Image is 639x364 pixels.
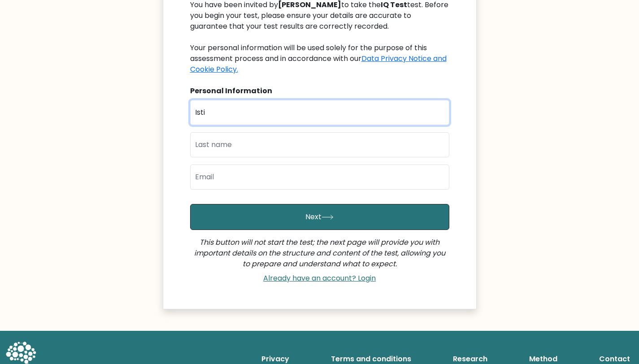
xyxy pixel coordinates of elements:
i: This button will not start the test; the next page will provide you with important details on the... [194,237,445,269]
input: Email [190,165,449,190]
input: First name [190,100,449,125]
button: Next [190,204,449,230]
div: Personal Information [190,86,449,96]
input: Last name [190,132,449,157]
a: Data Privacy Notice and Cookie Policy. [190,53,447,74]
a: Already have an account? Login [260,273,379,283]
